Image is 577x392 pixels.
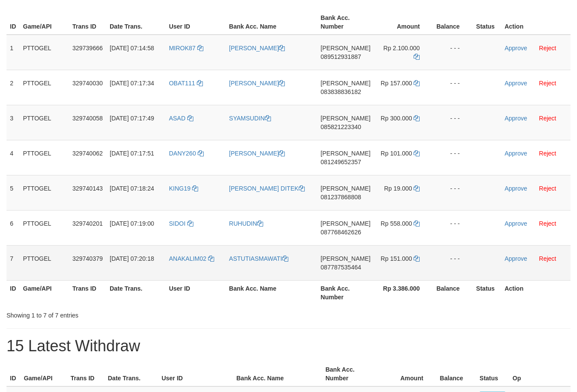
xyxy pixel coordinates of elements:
th: Action [501,10,570,35]
span: Rp 300.000 [381,115,412,122]
span: Rp 157.000 [381,80,412,87]
a: ANAKALIM02 [169,255,214,262]
th: Game/API [20,10,69,35]
span: 329740062 [72,150,103,157]
span: [DATE] 07:19:00 [110,220,154,227]
span: DANY260 [169,150,196,157]
td: 1 [7,35,20,70]
th: ID [7,280,20,305]
th: Bank Acc. Name [233,362,322,386]
span: Copy 087787535464 to clipboard [321,264,361,271]
span: Copy 081249652357 to clipboard [321,159,361,165]
a: Approve [505,80,527,87]
a: OBAT111 [169,80,203,87]
h1: 15 Latest Withdraw [7,337,570,355]
div: Showing 1 to 7 of 7 entries [7,308,234,320]
a: Copy 2100000 to clipboard [414,53,420,60]
span: [PERSON_NAME] [321,185,371,192]
span: MIROK87 [169,45,196,52]
a: ASAD [169,115,193,122]
a: Approve [505,185,527,192]
span: [DATE] 07:17:34 [110,80,154,87]
a: SYAMSUDIN [229,115,271,122]
td: PTTOGEL [20,105,69,140]
span: Rp 101.000 [381,150,412,157]
span: 329740143 [72,185,103,192]
th: Date Trans. [106,10,166,35]
span: 329740201 [72,220,103,227]
span: [DATE] 07:18:24 [110,185,154,192]
th: Trans ID [69,10,106,35]
a: ASTUTIASMAWATI [229,255,288,262]
td: 4 [7,140,20,175]
th: Date Trans. [106,280,166,305]
a: Reject [539,150,556,157]
a: Copy 157000 to clipboard [414,80,420,87]
a: Approve [505,150,527,157]
th: Trans ID [67,362,104,386]
td: 3 [7,105,20,140]
span: [PERSON_NAME] [321,220,371,227]
th: Balance [433,280,473,305]
a: RUHUDIN [229,220,263,227]
th: Status [476,362,509,386]
a: Reject [539,115,556,122]
th: Rp 3.386.000 [374,280,433,305]
td: PTTOGEL [20,175,69,210]
th: Date Trans. [104,362,158,386]
span: Copy 081237868808 to clipboard [321,194,361,201]
span: [PERSON_NAME] [321,115,371,122]
th: Bank Acc. Number [322,362,380,386]
td: PTTOGEL [20,210,69,245]
th: ID [7,10,20,35]
a: [PERSON_NAME] [229,150,285,157]
a: Approve [505,255,527,262]
a: Approve [505,115,527,122]
td: - - - [433,245,473,280]
a: KING19 [169,185,199,192]
a: Reject [539,80,556,87]
span: [PERSON_NAME] [321,45,371,52]
td: - - - [433,210,473,245]
span: ASAD [169,115,186,122]
span: [PERSON_NAME] [321,255,371,262]
td: PTTOGEL [20,245,69,280]
td: PTTOGEL [20,140,69,175]
th: Status [473,10,501,35]
a: Copy 101000 to clipboard [414,150,420,157]
span: ANAKALIM02 [169,255,206,262]
td: - - - [433,140,473,175]
th: Balance [433,10,473,35]
span: [PERSON_NAME] [321,80,371,87]
th: Amount [374,10,433,35]
a: SIDOI [169,220,193,227]
span: Rp 2.100.000 [383,45,420,52]
th: User ID [166,280,226,305]
th: Game/API [20,280,69,305]
span: 329739666 [72,45,103,52]
th: Op [509,362,570,386]
a: Reject [539,220,556,227]
span: Copy 083838836182 to clipboard [321,88,361,95]
a: Copy 558000 to clipboard [414,220,420,227]
a: [PERSON_NAME] [229,80,285,87]
a: [PERSON_NAME] [229,45,285,52]
a: Approve [505,220,527,227]
span: Copy 085821223340 to clipboard [321,123,361,130]
td: 7 [7,245,20,280]
span: [DATE] 07:17:51 [110,150,154,157]
span: OBAT111 [169,80,195,87]
a: [PERSON_NAME] DITEK [229,185,304,192]
span: 329740379 [72,255,103,262]
span: [DATE] 07:20:18 [110,255,154,262]
th: Bank Acc. Number [317,10,374,35]
a: Approve [505,45,527,52]
th: User ID [158,362,233,386]
span: Rp 19.000 [384,185,412,192]
a: Copy 300000 to clipboard [414,115,420,122]
td: - - - [433,35,473,70]
th: Trans ID [69,280,106,305]
a: DANY260 [169,150,204,157]
td: - - - [433,70,473,105]
span: Rp 151.000 [381,255,412,262]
